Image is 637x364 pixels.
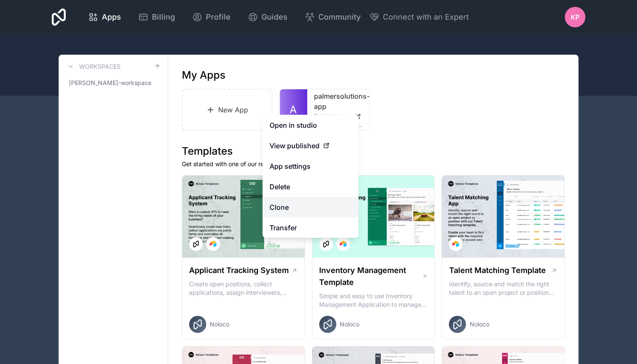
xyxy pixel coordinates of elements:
span: [DOMAIN_NAME] [314,113,351,120]
p: Simple and easy to use Inventory Management Application to manage your stock, orders and Manufact... [319,292,428,309]
a: Billing [131,8,182,26]
h1: My Apps [182,68,225,82]
a: App settings [263,156,358,176]
h1: Inventory Management Template [319,264,422,288]
span: Apps [102,11,121,23]
a: [PERSON_NAME]-workspace [65,75,161,91]
img: Airtable Logo [340,241,347,247]
button: Connect with an Expert [369,11,469,23]
img: Airtable Logo [452,241,459,247]
span: Noloco [210,320,229,329]
span: A [290,103,297,117]
p: Create open positions, collect applications, assign interviewers, centralise candidate feedback a... [189,280,298,297]
span: KP [571,12,580,22]
a: A [280,89,307,130]
span: Noloco [469,320,489,329]
span: Noloco [340,320,359,329]
h1: Applicant Tracking System [189,264,289,276]
span: Profile [206,11,231,23]
h1: Templates [182,144,565,158]
h1: Talent Matching Template [449,264,545,276]
p: Get started with one of our ready-made templates [182,160,565,168]
h3: Workspaces [79,62,121,71]
a: Apps [81,8,128,26]
span: Guides [261,11,287,23]
p: Identify, source and match the right talent to an open project or position with our Talent Matchi... [449,280,557,297]
a: Community [298,8,367,26]
a: Clone [263,197,358,217]
a: [DOMAIN_NAME] [314,113,363,120]
span: Billing [152,11,175,23]
img: Airtable Logo [210,241,216,247]
a: Transfer [263,217,358,238]
a: New App [182,89,273,131]
a: palmersolutions-app [314,91,363,112]
span: [PERSON_NAME]-workspace [69,79,151,87]
span: Community [318,11,361,23]
a: Open in studio [263,115,358,135]
span: View published [270,141,320,151]
a: Workspaces [65,62,121,72]
a: Guides [241,8,294,26]
a: View published [263,135,358,156]
button: Delete [263,176,358,197]
span: Connect with an Expert [383,11,469,23]
a: Profile [185,8,237,26]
